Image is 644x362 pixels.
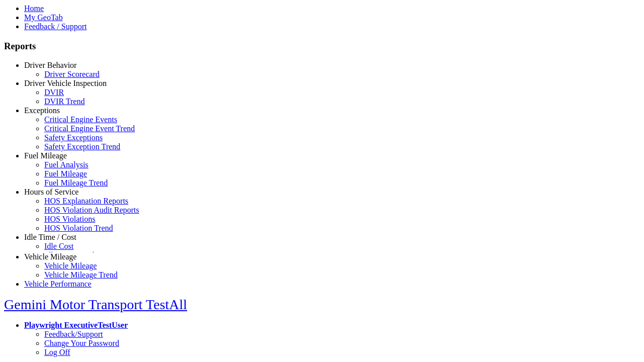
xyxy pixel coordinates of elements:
a: DVIR Trend [44,97,85,106]
a: Home [24,4,44,13]
a: Idle Cost Trend [44,251,95,259]
a: Idle Cost [44,242,73,250]
a: Feedback/Support [44,330,103,338]
a: Vehicle Mileage [44,261,97,270]
a: DVIR [44,88,64,97]
a: HOS Explanation Reports [44,197,128,205]
a: HOS Violation Audit Reports [44,206,139,214]
a: Hours of Service [24,188,78,196]
a: My GeoTab [24,13,63,22]
a: Driver Vehicle Inspection [24,79,107,87]
a: Change Your Password [44,339,119,347]
a: Fuel Mileage Trend [44,178,108,187]
a: Driver Scorecard [44,70,100,78]
a: Exceptions [24,106,60,115]
a: Log Off [44,348,70,356]
h3: Reports [4,41,640,52]
a: Playwright ExecutiveTestUser [24,321,128,329]
a: HOS Violation Trend [44,224,113,232]
a: Fuel Analysis [44,160,89,169]
a: Vehicle Performance [24,280,92,288]
a: Vehicle Mileage [24,252,76,261]
a: Safety Exceptions [44,133,103,142]
a: Idle Time / Cost [24,233,76,241]
a: Critical Engine Events [44,115,117,124]
a: Driver Behavior [24,61,76,69]
a: Fuel Mileage [24,151,67,160]
a: Fuel Mileage [44,169,87,178]
a: Feedback / Support [24,22,87,31]
a: Gemini Motor Transport TestAll [4,297,187,312]
a: Safety Exception Trend [44,142,120,151]
a: Vehicle Mileage Trend [44,270,118,279]
a: Critical Engine Event Trend [44,124,135,133]
a: HOS Violations [44,215,95,223]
